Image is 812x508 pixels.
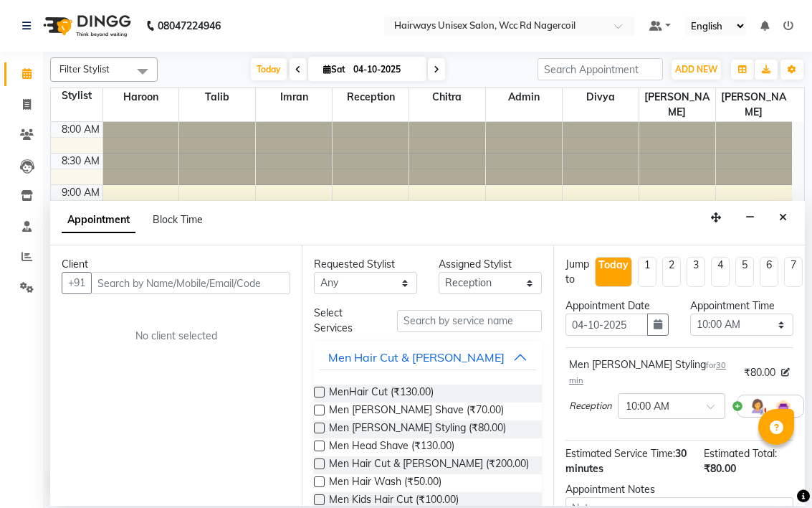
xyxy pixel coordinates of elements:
li: 6 [760,257,778,287]
span: Chitra [409,88,485,106]
span: MenHair Cut (₹130.00) [329,385,434,403]
li: 7 [784,257,803,287]
span: Estimated Total: [704,447,777,460]
input: Search by service name [397,310,542,332]
li: 2 [662,257,681,287]
div: Requested Stylist [314,257,417,272]
b: 08047224946 [158,6,221,46]
img: Hairdresser.png [749,398,766,415]
img: Interior.png [775,398,792,415]
span: Filter Stylist [59,63,110,75]
span: Block Time [153,213,203,226]
span: Men Head Shave (₹130.00) [329,438,454,456]
span: Sat [320,64,349,75]
span: [PERSON_NAME] [716,88,793,121]
button: Men Hair Cut & [PERSON_NAME] [320,344,536,370]
div: 8:30 AM [59,154,102,169]
div: Men Hair Cut & [PERSON_NAME] [328,349,505,366]
span: [PERSON_NAME] [639,88,715,121]
span: Men [PERSON_NAME] Styling (₹80.00) [329,420,506,438]
div: Men [PERSON_NAME] Styling [569,357,738,387]
span: Talib [179,88,255,106]
li: 3 [687,257,705,287]
span: ₹80.00 [704,462,736,475]
div: No client selected [96,329,256,344]
span: Admin [486,88,562,106]
div: Client [62,257,290,272]
div: Today [598,258,629,273]
div: 9:00 AM [59,185,102,200]
input: Search by Name/Mobile/Email/Code [91,272,290,294]
span: Today [251,58,287,80]
span: Appointment [62,207,135,233]
input: yyyy-mm-dd [565,314,648,336]
div: Appointment Notes [565,482,793,497]
input: 2025-10-04 [349,59,421,80]
span: ₹80.00 [744,365,775,380]
input: Search Appointment [538,58,663,80]
span: Imran [256,88,332,106]
div: Appointment Time [690,298,793,314]
div: Assigned Stylist [439,257,542,272]
div: Jump to [565,257,589,287]
span: ADD NEW [675,64,717,75]
div: Select Services [303,306,386,336]
li: 5 [735,257,754,287]
div: Stylist [51,88,102,103]
span: divya [563,88,639,106]
i: Edit price [781,368,790,377]
div: 8:00 AM [59,122,102,137]
span: Reception [333,88,409,106]
span: Reception [569,399,612,413]
span: Men Hair Cut & [PERSON_NAME] (₹200.00) [329,456,529,474]
img: logo [37,6,135,46]
li: 1 [638,257,656,287]
li: 4 [711,257,730,287]
span: Estimated Service Time: [565,447,675,460]
span: Haroon [103,88,179,106]
button: +91 [62,272,92,294]
span: Men [PERSON_NAME] Shave (₹70.00) [329,403,504,420]
button: Close [773,207,793,229]
button: ADD NEW [672,60,721,80]
span: Men Hair Wash (₹50.00) [329,474,441,492]
div: Appointment Date [565,298,669,314]
iframe: chat widget [752,451,798,494]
